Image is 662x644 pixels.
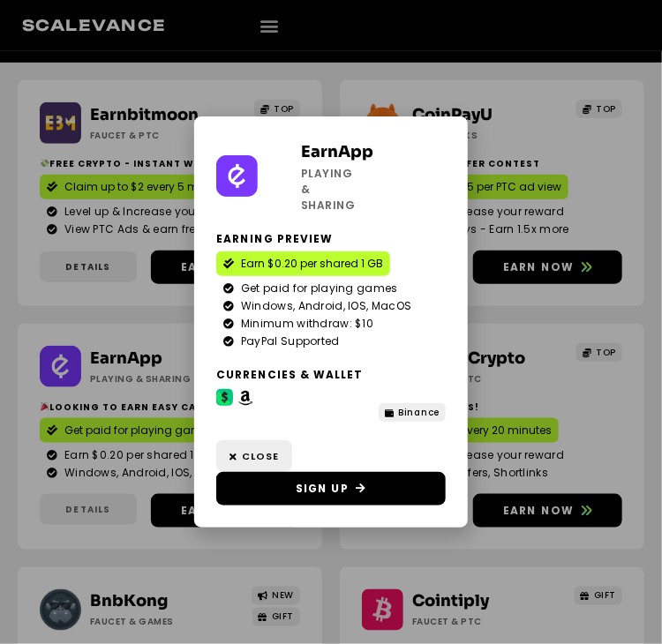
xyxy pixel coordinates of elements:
a: Earn $0.20 per shared 1 GB [216,251,390,276]
a: EarnApp [301,142,373,161]
a: Binance [379,403,446,422]
a: Close [216,440,292,473]
span: Minimum withdraw: $10 [237,316,373,332]
span: Sign Up [296,481,349,497]
h2: Currencies & Wallet [216,367,446,383]
span: PayPal Supported [237,333,340,349]
span: Get paid for playing games [237,281,398,296]
a: Sign Up [216,472,446,505]
span: Binance [399,406,440,419]
span: Windows, Android, IOS, MacOS [237,298,411,314]
span: Close [242,449,279,464]
h2: Earning preview [216,231,446,247]
h2: Playing & Sharing [301,166,331,213]
span: Earn $0.20 per shared 1 GB [241,256,383,272]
